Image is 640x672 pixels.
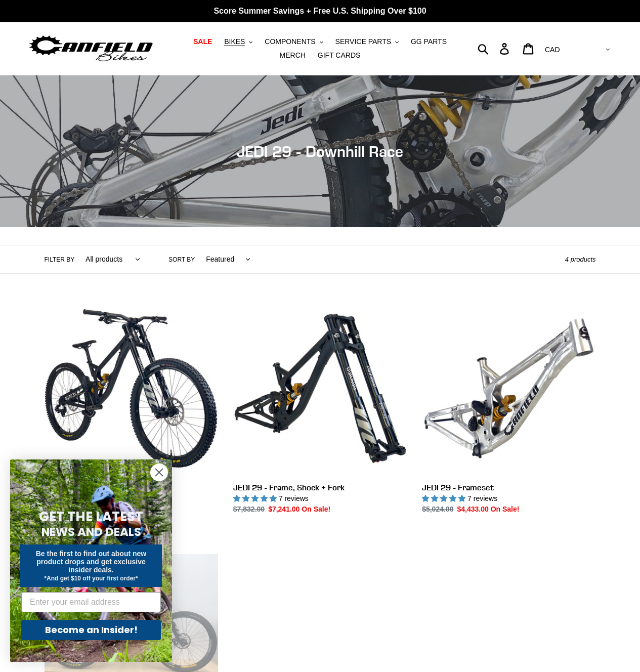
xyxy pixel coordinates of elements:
[39,508,143,526] span: GET THE LATEST
[21,592,161,612] input: Enter your email address
[41,524,141,540] span: NEWS AND DEALS
[237,142,403,160] span: JEDI 29 - Downhill Race
[219,35,258,49] button: BIKES
[193,37,212,46] span: SALE
[313,49,366,62] a: GIFT CARDS
[188,35,217,49] a: SALE
[411,37,447,46] span: GG PARTS
[280,51,306,60] span: MERCH
[36,550,147,574] span: Be the first to find out about new product drops and get exclusive insider deals.
[44,575,138,582] span: *And get $10 off your first order*
[224,37,245,46] span: BIKES
[335,37,391,46] span: SERVICE PARTS
[150,464,168,481] button: Close dialog
[406,35,452,49] a: GG PARTS
[318,51,361,60] span: GIFT CARDS
[275,49,311,62] a: MERCH
[168,255,195,264] label: Sort by
[28,33,154,65] img: Canfield Bikes
[265,37,315,46] span: COMPONENTS
[21,620,161,640] button: Become an Insider!
[45,255,75,264] label: Filter by
[330,35,404,49] button: SERVICE PARTS
[260,35,328,49] button: COMPONENTS
[565,256,596,263] span: 4 products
